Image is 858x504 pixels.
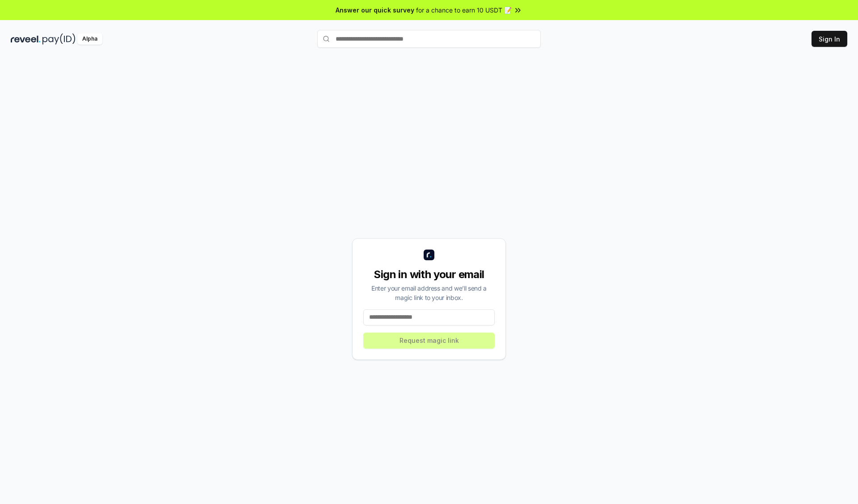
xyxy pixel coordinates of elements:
div: Sign in with your email [363,267,495,282]
div: Enter your email address and we’ll send a magic link to your inbox. [363,283,495,302]
img: pay_id [42,33,76,45]
button: Sign In [812,31,847,47]
div: Alpha [77,33,102,45]
img: logo_small [424,250,434,260]
img: reveel_dark [11,33,41,45]
span: Answer our quick survey [336,5,414,15]
span: for a chance to earn 10 USDT 📝 [416,5,512,15]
